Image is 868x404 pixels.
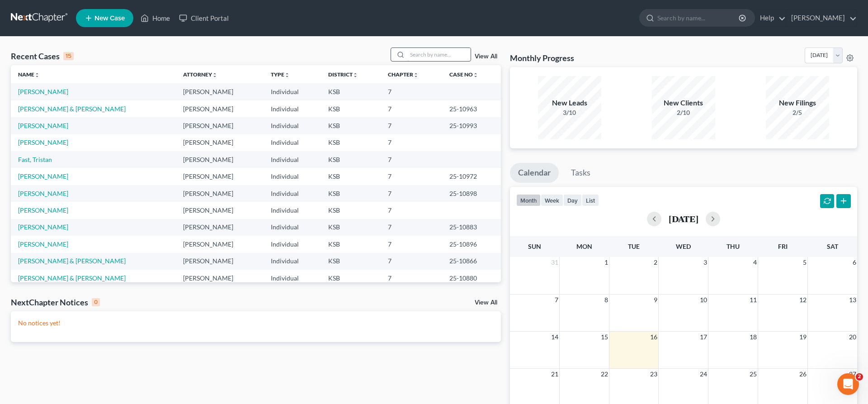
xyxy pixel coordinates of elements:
[676,242,691,250] span: Wed
[388,71,419,78] a: Chapterunfold_more
[442,236,501,252] td: 25-10896
[699,369,708,380] span: 24
[264,100,321,117] td: Individual
[798,369,807,380] span: 26
[381,100,442,117] td: 7
[852,257,857,268] span: 6
[550,369,559,380] span: 21
[407,48,471,61] input: Search by name...
[18,138,68,146] a: [PERSON_NAME]
[649,369,658,380] span: 23
[649,332,658,342] span: 16
[176,83,263,100] td: [PERSON_NAME]
[442,168,501,185] td: 25-10972
[381,236,442,252] td: 7
[563,194,582,206] button: day
[18,257,126,265] a: [PERSON_NAME] & [PERSON_NAME]
[442,219,501,236] td: 25-10883
[442,100,501,117] td: 25-10963
[516,194,541,206] button: month
[321,219,381,236] td: KSB
[328,71,358,78] a: Districtunfold_more
[321,117,381,134] td: KSB
[827,242,838,250] span: Sat
[381,253,442,270] td: 7
[582,194,599,206] button: list
[176,219,263,236] td: [PERSON_NAME]
[18,172,68,180] a: [PERSON_NAME]
[321,270,381,286] td: KSB
[550,257,559,268] span: 31
[652,98,715,108] div: New Clients
[413,72,419,78] i: unfold_more
[576,242,592,250] span: Mon
[381,83,442,100] td: 7
[669,214,698,223] h2: [DATE]
[18,88,68,95] a: [PERSON_NAME]
[264,219,321,236] td: Individual
[703,257,708,268] span: 3
[766,108,829,117] div: 2/5
[473,72,478,78] i: unfold_more
[18,274,126,282] a: [PERSON_NAME] & [PERSON_NAME]
[176,185,263,202] td: [PERSON_NAME]
[321,202,381,219] td: KSB
[538,98,601,108] div: New Leads
[510,52,574,63] h3: Monthly Progress
[475,299,497,306] a: View All
[798,295,807,305] span: 12
[63,52,74,60] div: 15
[176,202,263,219] td: [PERSON_NAME]
[749,369,758,380] span: 25
[653,257,658,268] span: 2
[136,10,175,26] a: Home
[18,190,68,197] a: [PERSON_NAME]
[538,108,601,117] div: 3/10
[18,223,68,231] a: [PERSON_NAME]
[381,185,442,202] td: 7
[284,72,290,78] i: unfold_more
[264,185,321,202] td: Individual
[550,332,559,342] span: 14
[604,295,609,305] span: 8
[442,270,501,286] td: 25-10880
[837,373,859,395] iframe: Intercom live chat
[183,71,217,78] a: Attorneyunfold_more
[176,151,263,168] td: [PERSON_NAME]
[321,236,381,252] td: KSB
[381,134,442,151] td: 7
[176,134,263,151] td: [PERSON_NAME]
[18,105,126,113] a: [PERSON_NAME] & [PERSON_NAME]
[11,297,100,308] div: NextChapter Notices
[18,156,52,163] a: Fast, Tristan
[856,373,863,380] span: 2
[18,240,68,248] a: [PERSON_NAME]
[755,10,786,26] a: Help
[604,257,609,268] span: 1
[176,270,263,286] td: [PERSON_NAME]
[212,72,217,78] i: unfold_more
[848,295,857,305] span: 13
[381,151,442,168] td: 7
[18,318,494,328] p: No notices yet!
[752,257,758,268] span: 4
[442,185,501,202] td: 25-10898
[381,219,442,236] td: 7
[176,100,263,117] td: [PERSON_NAME]
[264,134,321,151] td: Individual
[528,242,541,250] span: Sun
[94,15,125,22] span: New Case
[264,151,321,168] td: Individual
[657,10,740,26] input: Search by name...
[264,270,321,286] td: Individual
[442,253,501,270] td: 25-10866
[176,117,263,134] td: [PERSON_NAME]
[652,108,715,117] div: 2/10
[381,202,442,219] td: 7
[271,71,290,78] a: Typeunfold_more
[321,168,381,185] td: KSB
[321,253,381,270] td: KSB
[11,51,74,62] div: Recent Cases
[778,242,788,250] span: Fri
[475,53,497,60] a: View All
